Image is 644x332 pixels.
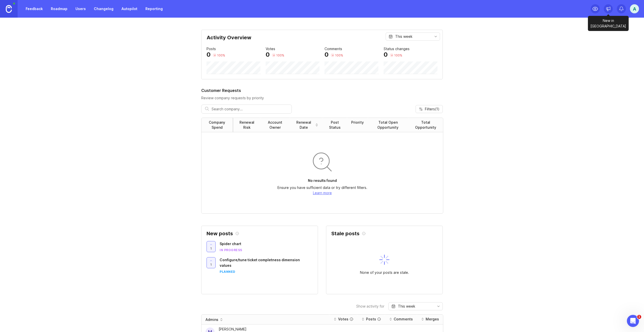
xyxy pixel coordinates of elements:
div: in progress [220,248,242,252]
div: None of your posts are stale. [360,270,409,275]
div: Posts [366,317,376,322]
a: Roadmap [48,4,70,13]
span: 1 [210,246,212,251]
div: 0 [266,52,270,58]
img: svg+xml;base64,PHN2ZyB3aWR0aD0iOTYiIGhlaWdodD0iOTYiIGZpbGw9Im5vbmUiIHhtbG5zPSJodHRwOi8vd3d3LnczLm... [310,150,334,174]
button: 1 [207,257,216,268]
div: Renewal Date [294,120,314,130]
span: 1 [637,315,641,319]
span: 1 [210,262,212,267]
a: Changelog [91,4,116,13]
div: 100 % [394,53,402,57]
svg: toggle icon [432,35,440,39]
button: A [630,4,639,13]
div: Renewal Risk [237,120,257,130]
button: 1 [207,241,216,252]
div: 0 [207,52,211,58]
div: Status changes [384,46,410,52]
div: 100 % [217,53,225,57]
div: Account Owner [265,120,286,130]
a: Feedback [23,4,46,13]
a: Autopilot [118,4,140,13]
a: Spider chartin progress [220,241,313,252]
a: Users [72,4,89,13]
div: Total Open Opportunity [372,120,404,130]
img: svg+xml;base64,PHN2ZyB3aWR0aD0iNDAiIGhlaWdodD0iNDAiIGZpbGw9Im5vbmUiIHhtbG5zPSJodHRwOi8vd3d3LnczLm... [379,255,389,265]
input: Search company... [212,106,288,112]
iframe: Intercom live chat [627,315,639,327]
img: Canny Home [6,5,12,13]
div: Votes [338,317,348,322]
div: 100 % [335,53,343,57]
div: New in [GEOGRAPHIC_DATA] [588,16,629,31]
div: Activity Overview [207,35,437,44]
h2: Stale posts [331,231,359,236]
div: Post Status [327,120,343,130]
button: Filters(1) [416,105,443,113]
a: Learn more [313,191,332,195]
span: Spider chart [220,242,241,246]
span: Configure/tune ticket completness dimension values [220,258,300,268]
div: planned [220,270,235,274]
div: Priority [351,120,364,125]
div: Votes [266,46,275,52]
div: Posts [207,46,216,52]
div: Comments [325,46,342,52]
span: ( 1 ) [435,107,439,111]
div: Comments [394,317,413,322]
h2: Customer Requests [201,87,443,93]
div: Merges [426,317,439,322]
div: Total Opportunity [412,120,439,130]
h2: New posts [207,231,233,236]
p: No results found [308,178,337,183]
div: Admins [206,317,218,322]
div: This week [395,34,413,39]
div: Company Spend [206,120,229,130]
p: Ensure you have sufficient data or try different filters. [277,185,367,190]
div: [PERSON_NAME] [219,326,276,332]
div: Show activity for [356,305,384,308]
div: This week [398,304,415,309]
a: Configure/tune ticket completness dimension valuesplanned [220,257,313,274]
svg: toggle icon [434,304,442,308]
div: 0 [325,52,329,58]
span: Filters [425,107,439,112]
a: Reporting [142,4,166,13]
div: 0 [384,52,388,58]
p: Review company requests by priority [201,95,443,101]
div: 100 % [276,53,284,57]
